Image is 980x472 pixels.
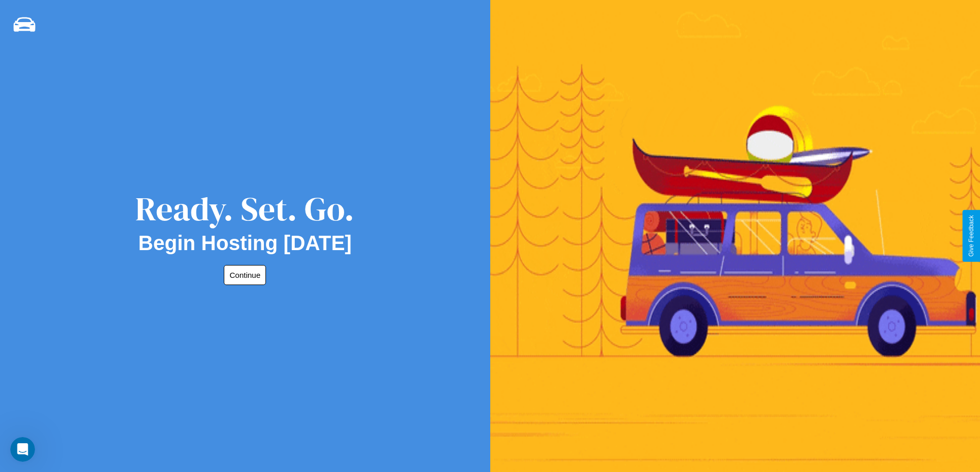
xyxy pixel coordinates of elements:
button: Continue [224,265,266,285]
div: Give Feedback [968,215,975,257]
iframe: Intercom live chat [10,437,35,462]
div: Ready. Set. Go. [135,186,354,232]
h2: Begin Hosting [DATE] [138,232,352,255]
